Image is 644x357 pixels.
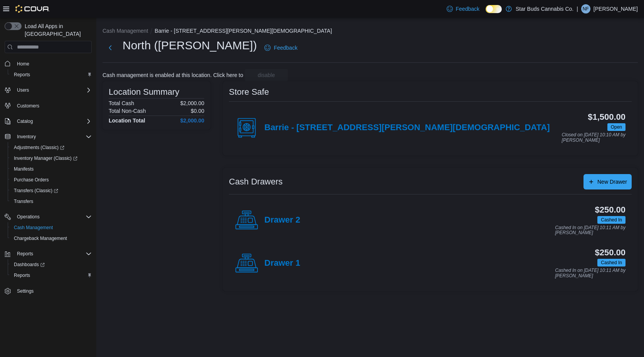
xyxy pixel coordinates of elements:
[109,100,134,106] h6: Total Cash
[11,234,70,243] a: Chargeback Management
[109,108,146,114] h6: Total Non-Cash
[155,28,332,34] button: Barrie - [STREET_ADDRESS][PERSON_NAME][DEMOGRAPHIC_DATA]
[2,131,95,142] button: Inventory
[11,223,56,232] a: Cash Management
[11,143,67,152] a: Adjustments (Classic)
[555,225,626,236] p: Cashed In on [DATE] 10:11 AM by [PERSON_NAME]
[229,177,282,186] h3: Cash Drawers
[15,5,50,13] img: Cova
[14,166,34,172] span: Manifests
[274,44,297,52] span: Feedback
[2,211,95,222] button: Operations
[11,164,92,174] span: Manifests
[583,174,632,189] button: New Drawer
[14,212,92,221] span: Operations
[594,4,638,13] p: [PERSON_NAME]
[229,87,269,97] h3: Store Safe
[17,251,33,257] span: Reports
[11,234,92,243] span: Chargeback Management
[264,258,300,268] h4: Drawer 1
[180,100,204,106] p: $2,000.00
[456,5,479,13] span: Feedback
[595,248,626,257] h3: $250.00
[14,287,37,296] a: Settings
[595,205,626,215] h3: $250.00
[601,259,622,266] span: Cashed In
[8,270,95,281] button: Reports
[2,100,95,111] button: Customers
[191,108,204,114] p: $0.00
[14,132,39,141] button: Inventory
[11,70,92,79] span: Reports
[555,268,626,278] p: Cashed In on [DATE] 10:11 AM by [PERSON_NAME]
[17,87,29,93] span: Users
[14,101,92,111] span: Customers
[8,69,95,80] button: Reports
[8,164,95,174] button: Manifests
[109,117,145,124] h4: Location Total
[2,116,95,127] button: Catalog
[581,4,590,13] div: Noah Folino
[14,85,92,95] span: Users
[11,260,48,269] a: Dashboards
[103,40,118,55] button: Next
[14,212,43,221] button: Operations
[14,144,64,151] span: Adjustments (Classic)
[14,155,77,161] span: Inventory Manager (Classic)
[17,134,36,140] span: Inventory
[8,222,95,233] button: Cash Management
[597,259,626,266] span: Cashed In
[14,117,36,126] button: Catalog
[14,59,32,69] a: Home
[103,72,243,78] p: Cash management is enabled at this location. Click here to
[123,38,257,53] h1: North ([PERSON_NAME])
[14,188,58,194] span: Transfers (Classic)
[14,225,53,231] span: Cash Management
[588,112,626,122] h3: $1,500.00
[14,72,30,78] span: Reports
[8,259,95,270] a: Dashboards
[8,153,95,164] a: Inventory Manager (Classic)
[8,233,95,244] button: Chargeback Management
[583,4,589,13] span: NF
[14,198,33,204] span: Transfers
[11,70,33,79] a: Reports
[11,223,92,232] span: Cash Management
[601,216,622,223] span: Cashed In
[17,118,33,124] span: Catalog
[444,1,483,17] a: Feedback
[14,177,49,183] span: Purchase Orders
[14,261,45,268] span: Dashboards
[516,4,573,13] p: Star Buds Cannabis Co.
[264,123,550,133] h4: Barrie - [STREET_ADDRESS][PERSON_NAME][DEMOGRAPHIC_DATA]
[8,174,95,185] button: Purchase Orders
[11,271,92,280] span: Reports
[14,249,92,258] span: Reports
[11,186,61,195] a: Transfers (Classic)
[180,117,204,124] h4: $2,000.00
[8,185,95,196] a: Transfers (Classic)
[2,285,95,297] button: Settings
[11,154,81,163] a: Inventory Manager (Classic)
[14,117,92,126] span: Catalog
[11,186,92,195] span: Transfers (Classic)
[14,132,92,141] span: Inventory
[109,87,179,97] h3: Location Summary
[14,59,92,68] span: Home
[17,103,39,109] span: Customers
[261,40,300,55] a: Feedback
[11,260,92,269] span: Dashboards
[264,215,300,225] h4: Drawer 2
[11,271,33,280] a: Reports
[8,196,95,207] button: Transfers
[17,214,40,220] span: Operations
[17,61,29,67] span: Home
[5,55,92,317] nav: Complex example
[14,272,30,278] span: Reports
[11,197,92,206] span: Transfers
[562,132,626,143] p: Closed on [DATE] 10:10 AM by [PERSON_NAME]
[14,101,42,111] a: Customers
[258,71,275,79] span: disable
[8,142,95,153] a: Adjustments (Classic)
